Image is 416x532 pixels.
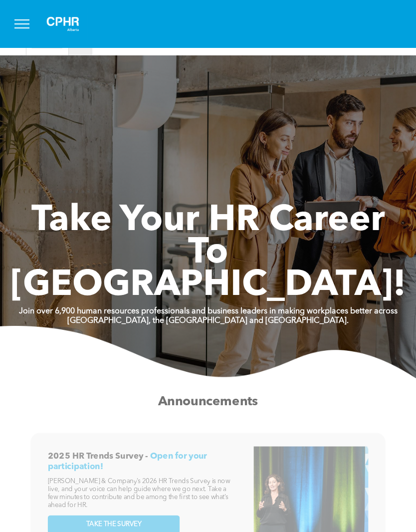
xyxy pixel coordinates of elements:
[48,452,148,461] span: 2025 HR Trends Survey -
[158,395,258,408] span: Announcements
[9,11,35,37] button: menu
[48,452,207,471] span: Open for your participation!
[86,521,142,529] span: TAKE THE SURVEY
[67,317,349,325] strong: [GEOGRAPHIC_DATA], the [GEOGRAPHIC_DATA] and [GEOGRAPHIC_DATA].
[31,203,385,239] span: Take Your HR Career
[38,8,88,40] img: A white background with a few lines on it
[48,478,230,508] span: [PERSON_NAME] & Company’s 2026 HR Trends Survey is now live, and your voice can help guide where ...
[10,236,406,304] span: To [GEOGRAPHIC_DATA]!
[19,307,398,315] strong: Join over 6,900 human resources professionals and business leaders in making workplaces better ac...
